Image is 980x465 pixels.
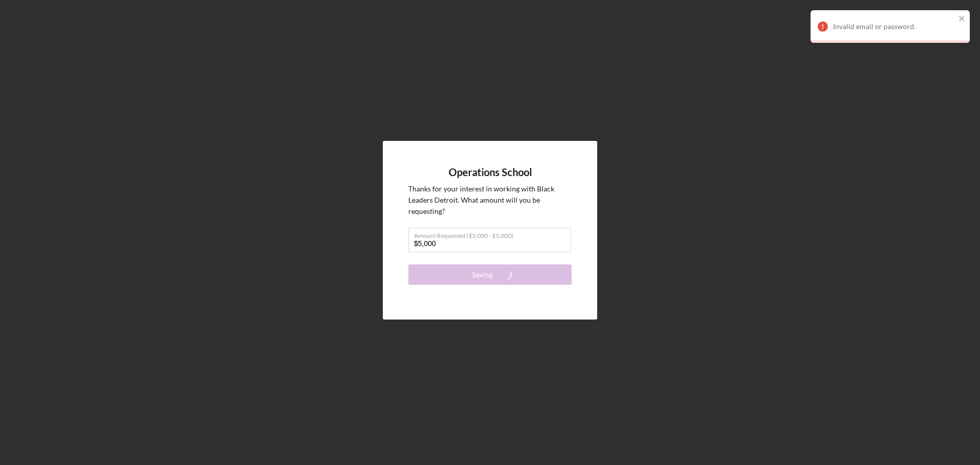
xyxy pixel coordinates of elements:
[408,264,572,285] button: Saving
[833,22,955,31] div: Invalid email or password.
[408,166,572,178] h4: Operations School
[408,183,572,217] p: Thanks for your interest in working with Black Leaders Detroit . What amount will you be requesting?
[472,264,493,285] div: Saving
[959,14,966,24] button: close
[414,228,571,239] label: Amount Requested ($5,000 - $5,000)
